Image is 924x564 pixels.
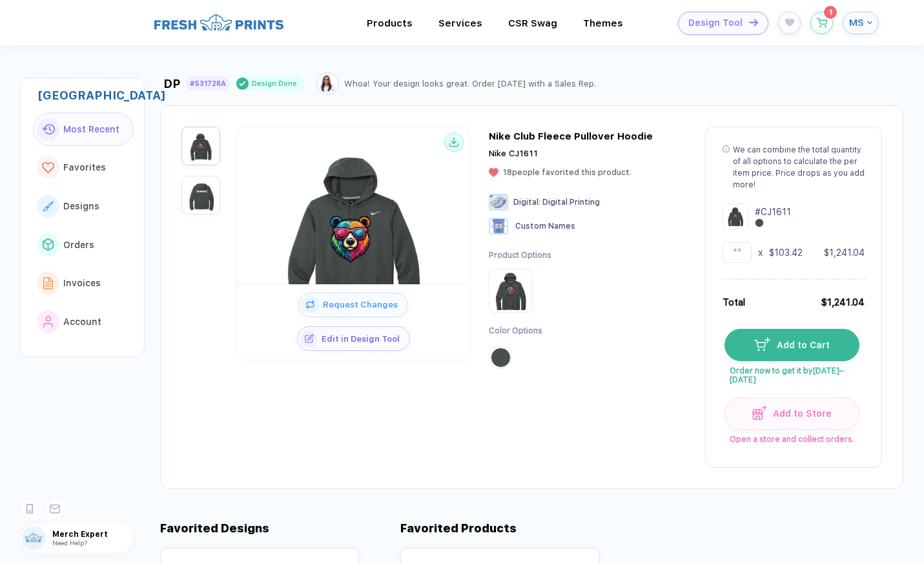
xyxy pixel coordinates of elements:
[190,79,226,88] div: #531728A
[43,316,54,328] img: link to icon
[63,317,101,327] span: Account
[63,240,94,250] span: Orders
[724,329,859,361] button: iconAdd to Cart
[542,198,600,207] span: Digital Printing
[154,12,283,32] img: logo
[767,408,832,419] span: Add to Store
[33,305,134,339] button: link to iconAccount
[752,405,767,420] img: icon
[438,17,482,29] div: ServicesToggle dropdown menu
[185,179,217,211] img: 1760152799995hlwuz_nt_back.png
[163,77,181,90] div: DP
[754,337,770,350] img: icon
[43,277,54,289] img: link to icon
[489,131,653,142] div: Nike Club Fleece Pullover Hoodie
[724,361,858,384] span: Order now to get it by [DATE]–[DATE]
[733,144,865,191] div: We can combine the total quantity of all options to calculate the per item price. Price drops as ...
[33,189,134,223] button: link to iconDesigns
[513,198,540,207] span: Digital :
[849,17,864,28] span: MS
[344,79,596,89] div: Whoa! Your design looks great. Order [DATE] with a Sales Rep.
[769,246,803,259] div: $103.42
[38,89,134,102] div: South Pointe C
[252,79,297,89] div: Design Done
[52,530,133,539] span: Merch Expert
[749,19,758,26] img: icon
[491,271,530,310] img: Product Option
[678,12,768,35] button: Design Toolicon
[489,326,551,337] div: Color Options
[515,222,575,231] span: Custom Names
[824,246,865,259] div: $1,241.04
[52,539,87,547] span: Need Help?
[723,295,745,309] div: Total
[63,201,99,211] span: Designs
[43,238,54,250] img: link to icon
[33,266,134,300] button: link to iconInvoices
[318,74,337,93] img: Sophie.png
[33,112,134,146] button: link to iconMost Recent
[821,295,865,309] div: $1,241.04
[367,17,413,29] div: ProductsToggle dropdown menu chapters
[755,205,791,218] div: # CJ1611
[42,124,55,135] img: link to icon
[250,133,457,340] img: 1760152799995xqwjm_nt_front.png
[489,194,508,211] img: Digital
[33,151,134,185] button: link to iconFavorites
[688,17,743,28] span: Design Tool
[489,218,508,235] img: Custom Names
[489,149,538,158] span: Nike CJ1611
[42,162,54,173] img: link to icon
[724,397,859,430] button: iconAdd to Store
[298,293,408,317] button: iconRequest Changes
[297,326,410,351] button: iconEdit in Design Tool
[185,130,217,162] img: 1760152799995xqwjm_nt_front.png
[302,296,319,313] img: icon
[583,17,623,29] div: ThemesToggle dropdown menu
[319,300,407,309] span: Request Changes
[724,430,858,444] span: Open a store and collect orders.
[829,8,832,16] span: 1
[489,250,551,261] div: Product Options
[508,17,557,29] div: CSR SwagToggle dropdown menu
[843,12,879,34] button: MS
[33,228,134,262] button: link to iconOrders
[824,6,837,19] sup: 1
[503,168,631,177] span: 18 people favorited this product.
[723,204,748,229] img: Design Group Summary Cell
[300,330,318,348] img: icon
[318,334,409,344] span: Edit in Design Tool
[400,521,517,535] div: Favorited Products
[43,201,54,211] img: link to icon
[63,278,101,288] span: Invoices
[160,521,269,535] div: Favorited Designs
[758,246,763,259] div: x
[770,340,830,350] span: Add to Cart
[21,526,46,550] img: user profile
[63,162,106,172] span: Favorites
[63,124,119,134] span: Most Recent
